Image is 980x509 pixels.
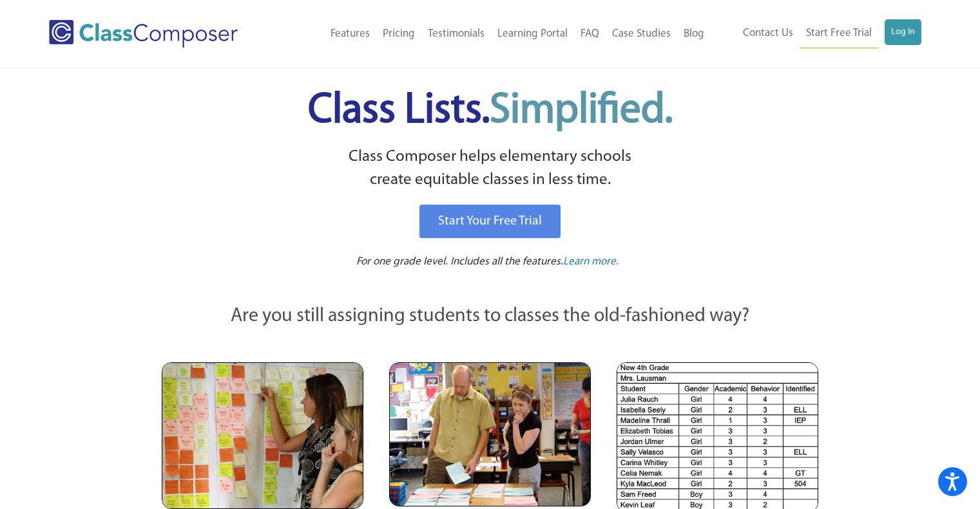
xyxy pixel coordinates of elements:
a: Start Free Trial [800,19,878,48]
a: Start Your Free Trial [419,205,561,238]
span: For one grade level. Includes all the features. [356,256,563,267]
a: FAQ [574,20,606,48]
nav: Header Menu [279,20,710,48]
span: Simplified. [490,90,673,132]
a: Learn more. [563,254,619,270]
a: Pricing [376,20,421,48]
img: Class Composer [49,20,238,48]
a: Contact Us [736,19,800,48]
nav: Header Menu [711,19,921,48]
a: Log In [885,19,921,45]
img: Teachers Looking at Sticky Notes [162,362,363,509]
a: Features [324,20,376,48]
img: Blue and Pink Paper Cards [389,362,591,506]
span: Class Lists. [308,90,673,132]
span: Learn more. [563,256,619,267]
a: Case Studies [606,20,677,48]
p: Are you still assigning students to classes the old-fashioned way? [162,302,819,331]
p: Class Composer helps elementary schools create equitable classes in less time. [160,145,821,192]
a: Testimonials [421,20,491,48]
span: Start Your Free Trial [438,215,542,228]
a: Learning Portal [491,20,574,48]
a: Blog [677,20,711,48]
